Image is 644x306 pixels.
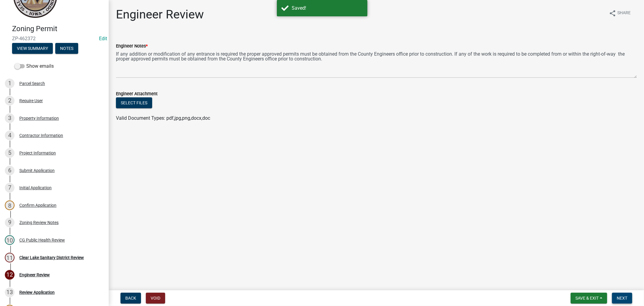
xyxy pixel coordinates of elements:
[19,220,59,225] div: Zoning Review Notes
[5,183,14,193] div: 7
[19,133,63,138] div: Contractor Information
[19,81,45,86] div: Parcel Search
[19,290,55,295] div: Review Application
[12,36,97,41] span: ZP-462372
[5,96,14,106] div: 2
[19,151,56,155] div: Project Information
[5,288,14,297] div: 13
[5,200,14,210] div: 8
[5,79,14,88] div: 1
[12,24,104,33] h4: Zoning Permit
[609,10,616,17] i: share
[5,131,14,140] div: 4
[292,5,363,12] div: Saved!
[12,43,53,54] button: View Summary
[116,115,210,121] span: Valid Document Types: pdf,jpg,png,docx,doc
[5,166,14,175] div: 6
[125,296,136,301] span: Back
[612,293,632,304] button: Next
[19,256,84,260] div: Clear Lake Sanitary District Review
[5,218,14,227] div: 9
[19,116,59,120] div: Property Information
[14,63,54,70] label: Show emails
[604,7,636,19] button: shareShare
[617,10,631,17] span: Share
[5,113,14,123] div: 3
[19,273,50,277] div: Engineer Review
[19,238,65,242] div: CG Public Health Review
[19,168,55,173] div: Submit Application
[575,296,599,301] span: Save & Exit
[19,186,52,190] div: Initial Application
[617,296,627,301] span: Next
[116,92,158,96] label: Engineer Attachment
[55,43,78,54] button: Notes
[5,270,14,280] div: 12
[12,46,53,51] wm-modal-confirm: Summary
[99,36,107,41] a: Edit
[5,253,14,262] div: 11
[19,99,43,103] div: Require User
[116,7,204,22] h1: Engineer Review
[116,97,152,108] button: Select files
[571,293,607,304] button: Save & Exit
[5,148,14,158] div: 5
[55,46,78,51] wm-modal-confirm: Notes
[146,293,165,304] button: Void
[120,293,141,304] button: Back
[19,203,56,207] div: Confirm Application
[5,235,14,245] div: 10
[116,44,148,48] label: Engineer Notes
[99,36,107,41] wm-modal-confirm: Edit Application Number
